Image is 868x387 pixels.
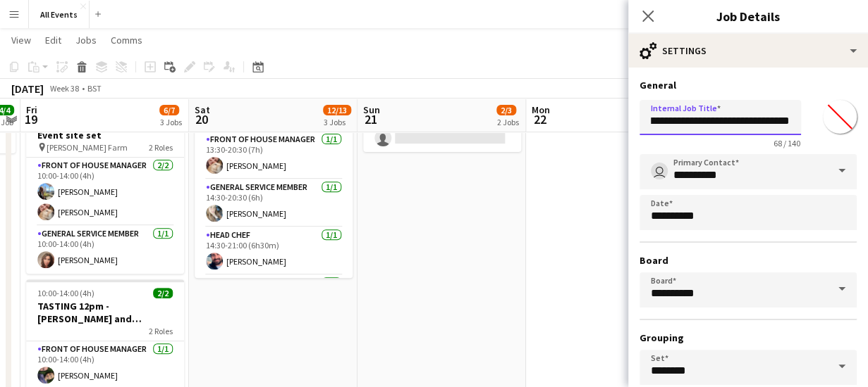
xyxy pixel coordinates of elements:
[87,83,102,94] div: BST
[26,103,37,116] span: Fri
[195,103,210,116] span: Sat
[6,31,37,49] a: View
[149,326,173,336] span: 2 Roles
[111,34,142,46] span: Comms
[195,70,353,278] app-job-card: 13:30-00:30 (11h) (Sun)12/13[PERSON_NAME] and [PERSON_NAME] x 85 AWF [PERSON_NAME] Farm8 RolesFro...
[11,82,44,96] div: [DATE]
[45,34,61,46] span: Edit
[47,83,82,94] span: Week 38
[363,103,380,116] span: Sun
[149,142,173,153] span: 2 Roles
[26,226,184,274] app-card-role: General service member1/110:00-14:00 (4h)[PERSON_NAME]
[628,7,868,25] h3: Job Details
[47,142,128,153] span: [PERSON_NAME] Farm
[762,138,812,148] span: 68 / 140
[195,275,353,323] app-card-role: Second Chef1/1
[26,129,184,141] h3: Event site set
[153,288,173,298] span: 2/2
[496,105,516,115] span: 2/3
[192,111,210,127] span: 20
[26,300,184,325] h3: TASTING 12pm - [PERSON_NAME] and [PERSON_NAME] 2 ([DATE] [PERSON_NAME] Mill)
[324,117,350,127] div: 3 Jobs
[532,103,550,116] span: Mon
[195,227,353,275] app-card-role: Head Chef1/114:30-21:00 (6h30m)[PERSON_NAME]
[628,34,868,68] div: Settings
[24,111,37,127] span: 19
[70,31,102,49] a: Jobs
[195,179,353,227] app-card-role: General service member1/114:30-20:30 (6h)[PERSON_NAME]
[530,111,550,127] span: 22
[640,331,857,344] h3: Grouping
[159,105,179,115] span: 6/7
[640,79,857,91] h3: General
[195,132,353,179] app-card-role: Front of House Manager1/113:30-20:30 (7h)[PERSON_NAME]
[39,31,67,49] a: Edit
[26,108,184,274] app-job-card: 10:00-14:00 (4h)3/3Event site set [PERSON_NAME] Farm2 RolesFront of House Manager2/210:00-14:00 (...
[105,31,148,49] a: Comms
[26,158,184,226] app-card-role: Front of House Manager2/210:00-14:00 (4h)[PERSON_NAME][PERSON_NAME]
[497,117,519,127] div: 2 Jobs
[160,117,182,127] div: 3 Jobs
[640,254,857,267] h3: Board
[29,1,90,28] button: All Events
[323,105,351,115] span: 12/13
[75,34,97,46] span: Jobs
[361,111,380,127] span: 21
[37,288,94,298] span: 10:00-14:00 (4h)
[11,34,31,46] span: View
